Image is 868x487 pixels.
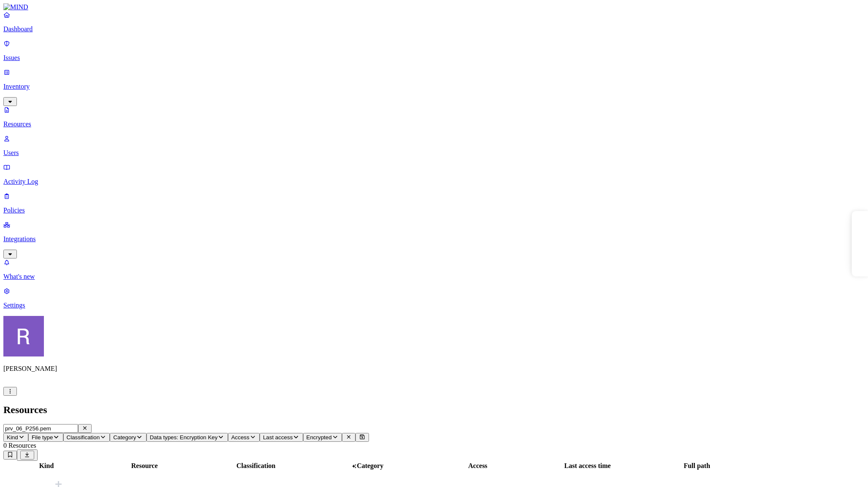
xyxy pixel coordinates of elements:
span: Classification [67,434,100,441]
span: Kind [7,434,18,441]
p: Inventory [3,83,865,90]
a: Issues [3,40,865,62]
a: Settings [3,287,865,309]
span: 0 Resources [3,442,36,449]
a: Dashboard [3,11,865,33]
p: Issues [3,54,865,62]
a: Resources [3,106,865,128]
span: Data types: Encryption Key [150,434,218,441]
span: Category [113,434,136,441]
div: Kind [5,462,88,470]
p: [PERSON_NAME] [3,365,865,373]
span: File type [32,434,53,441]
span: Last access [263,434,293,441]
a: Integrations [3,221,865,257]
h2: Resources [3,404,865,416]
p: Policies [3,207,865,214]
p: Dashboard [3,25,865,33]
a: MIND [3,3,865,11]
p: Users [3,149,865,157]
img: Rich Thompson [3,316,44,356]
img: MIND [3,3,28,11]
span: Category [357,462,383,469]
a: Inventory [3,68,865,105]
a: Policies [3,192,865,214]
input: Search [3,424,78,433]
span: Access [231,434,250,441]
div: Last access time [534,462,642,470]
div: Access [424,462,532,470]
span: Encrypted [307,434,332,441]
p: Settings [3,302,865,309]
a: What's new [3,258,865,280]
a: Activity Log [3,163,865,185]
div: Resource [90,462,199,470]
p: Resources [3,120,865,128]
p: Activity Log [3,178,865,185]
a: Users [3,135,865,157]
div: Classification [201,462,311,470]
p: Integrations [3,235,865,243]
div: Full path [643,462,751,470]
p: What's new [3,273,865,280]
